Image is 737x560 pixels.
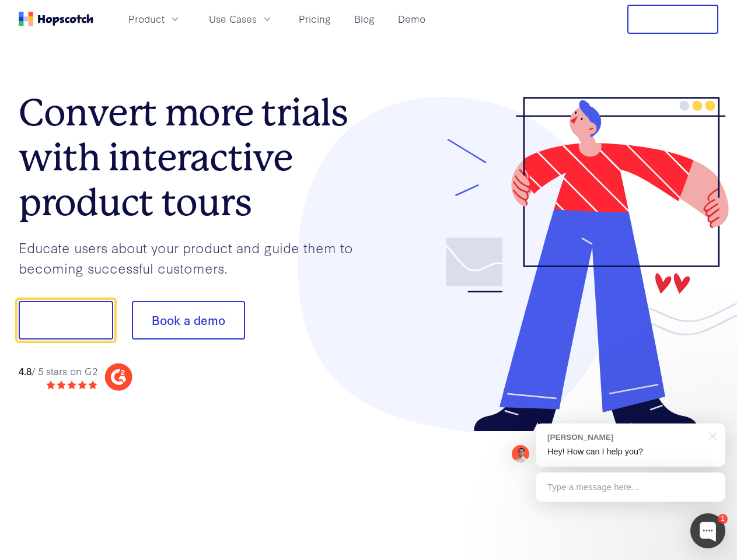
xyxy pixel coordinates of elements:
div: 1 [718,514,728,524]
a: Pricing [294,9,336,29]
a: Home [19,12,93,26]
img: Mark Spera [512,445,529,463]
button: Product [121,9,188,29]
button: Use Cases [202,9,280,29]
div: [PERSON_NAME] [547,432,702,443]
span: Product [128,12,165,26]
span: Use Cases [209,12,257,26]
a: Demo [393,9,430,29]
div: Type a message here... [536,473,725,502]
p: Educate users about your product and guide them to becoming successful customers. [19,237,369,278]
button: Book a demo [132,301,245,339]
h1: Convert more trials with interactive product tours [19,90,369,225]
button: Free Trial [627,5,718,34]
a: Blog [350,9,379,29]
div: / 5 stars on G2 [19,364,97,379]
p: Hey! How can I help you? [547,446,714,458]
strong: 4.8 [19,364,32,377]
button: Show me! [19,301,113,339]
